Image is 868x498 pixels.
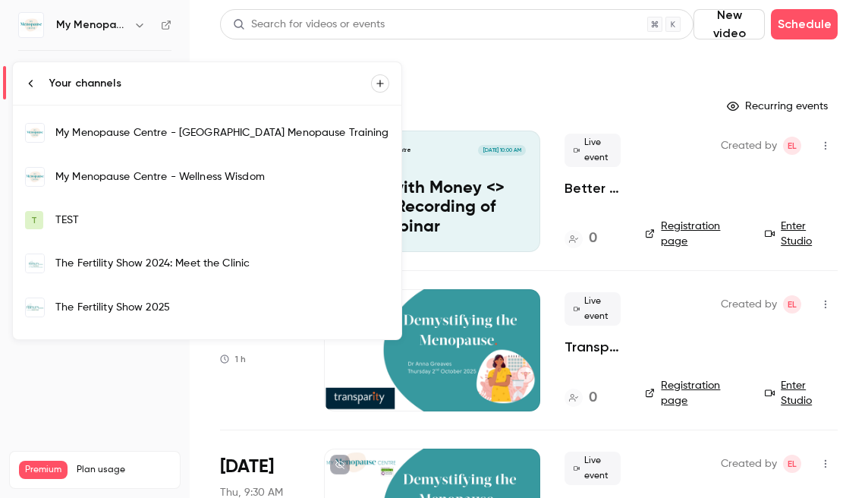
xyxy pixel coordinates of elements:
img: The Fertility Show 2024: Meet the Clinic [26,254,44,273]
div: The Fertility Show 2024: Meet the Clinic [55,256,389,271]
span: T [31,213,37,227]
div: My Menopause Centre - [GEOGRAPHIC_DATA] Menopause Training [55,125,389,140]
img: My Menopause Centre - Indonesia Menopause Training [26,124,44,142]
div: My Menopause Centre - Wellness Wisdom [55,169,389,184]
img: The Fertility Show 2025 [26,298,44,317]
div: The Fertility Show 2025 [55,300,389,315]
div: TEST [55,213,389,228]
div: Your channels [49,76,371,91]
img: My Menopause Centre - Wellness Wisdom [26,168,44,186]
